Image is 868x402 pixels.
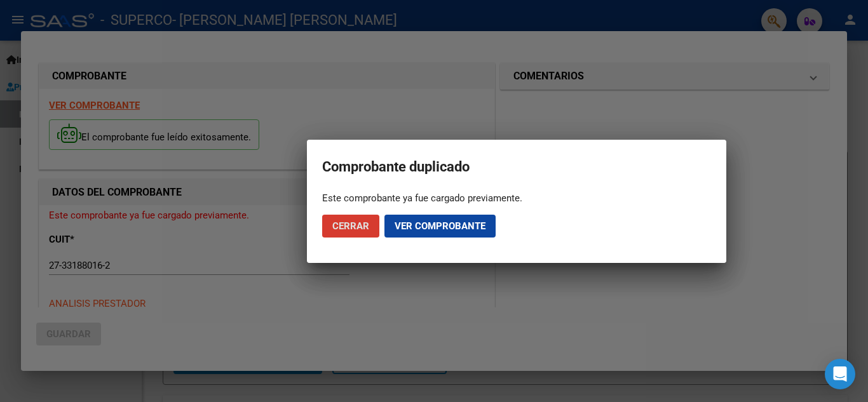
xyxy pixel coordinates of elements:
span: Cerrar [332,220,369,232]
div: Este comprobante ya fue cargado previamente. [322,192,711,204]
span: Ver comprobante [395,220,485,232]
div: Open Intercom Messenger [825,359,855,389]
button: Ver comprobante [384,215,496,238]
button: Cerrar [322,215,379,238]
h2: Comprobante duplicado [322,155,711,179]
